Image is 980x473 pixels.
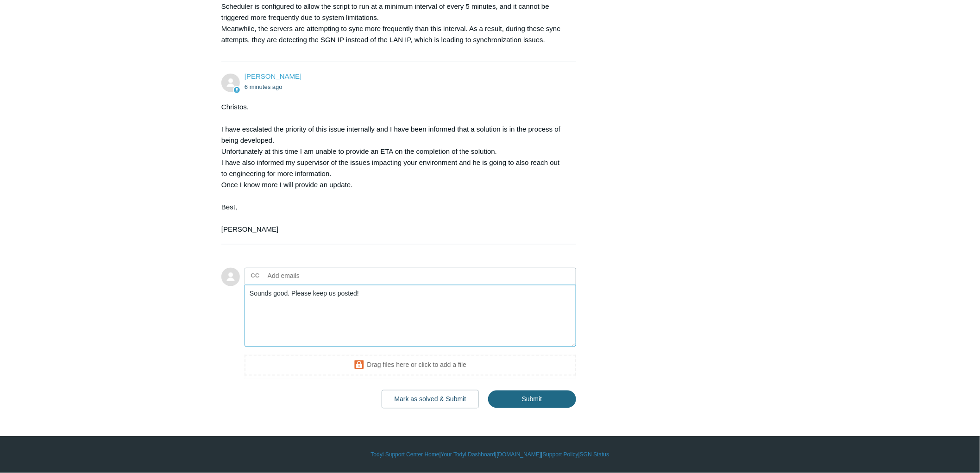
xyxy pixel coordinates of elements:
button: Mark as solved & Submit [382,390,479,409]
a: Todyl Support Center Home [371,451,440,459]
label: CC [251,269,260,283]
a: Support Policy [543,451,578,459]
input: Submit [488,391,576,408]
span: Kris Haire [245,72,302,80]
a: Your Todyl Dashboard [441,451,495,459]
textarea: Add your reply [245,285,576,347]
div: | | | | [221,451,759,459]
time: 10/07/2025, 15:31 [245,83,283,90]
div: Christos. I have escalated the priority of this issue internally and I have been informed that a ... [221,101,567,235]
input: Add emails [264,269,364,283]
a: [DOMAIN_NAME] [496,451,541,459]
a: SGN Status [580,451,609,459]
a: [PERSON_NAME] [245,72,302,80]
